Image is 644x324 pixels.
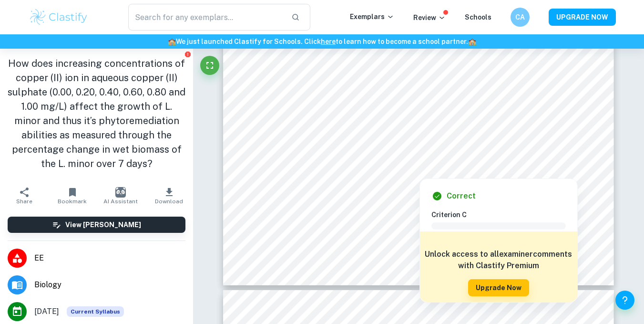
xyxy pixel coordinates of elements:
[2,36,642,47] h6: We just launched Clastify for Schools. Click to learn how to become a school partner.
[200,56,219,75] button: Fullscreen
[128,4,284,31] input: Search for any exemplars...
[413,12,446,23] p: Review
[155,198,183,205] span: Download
[549,9,616,26] button: UPGRADE NOW
[425,249,572,272] h6: Unlock access to all examiner comments with Clastify Premium
[321,38,336,45] a: here
[8,56,185,171] h1: How does increasing concentrations of copper (II) ion in aqueous copper (II) sulphate (0.00, 0.20...
[431,209,573,220] h6: Criterion C
[615,291,634,310] button: Help and Feedback
[447,190,476,202] h6: Correct
[514,12,525,22] h6: CA
[168,38,176,45] span: 🏫
[465,13,491,21] a: Schools
[34,252,185,264] span: EE
[34,306,59,317] span: [DATE]
[29,8,89,27] img: Clastify logo
[115,187,126,198] img: AI Assistant
[184,51,191,58] button: Report issue
[103,198,138,205] span: AI Assistant
[67,306,124,317] span: Current Syllabus
[511,8,530,27] button: CA
[468,279,529,296] button: Upgrade Now
[8,217,185,233] button: View [PERSON_NAME]
[468,38,476,45] span: 🏫
[350,11,394,22] p: Exemplars
[48,182,96,209] button: Bookmark
[34,279,185,291] span: Biology
[65,219,141,230] h6: View [PERSON_NAME]
[97,182,145,209] button: AI Assistant
[145,182,193,209] button: Download
[67,306,124,317] div: This exemplar is based on the current syllabus. Feel free to refer to it for inspiration/ideas wh...
[16,198,32,205] span: Share
[58,198,87,205] span: Bookmark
